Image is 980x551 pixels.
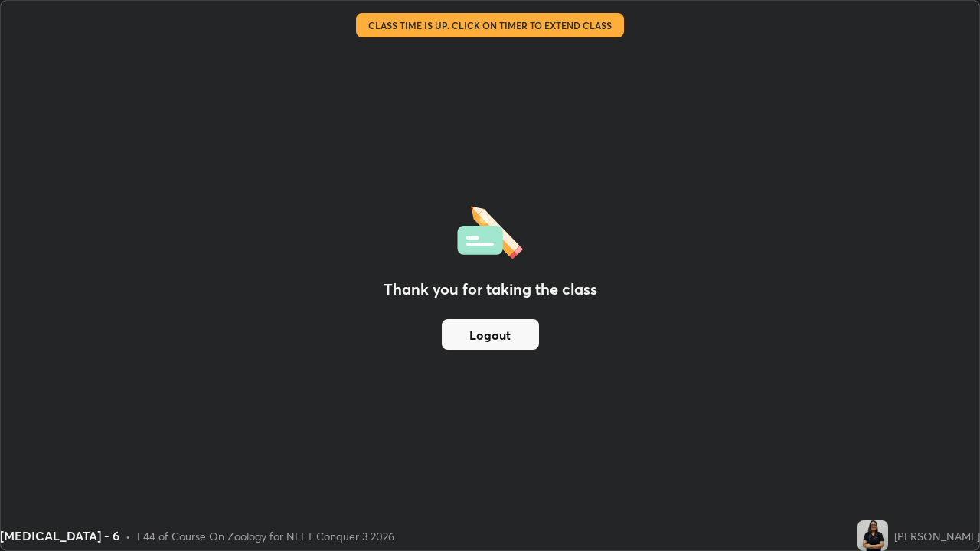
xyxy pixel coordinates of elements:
[126,528,131,544] div: •
[384,278,597,301] h2: Thank you for taking the class
[894,528,980,544] div: [PERSON_NAME]
[457,201,523,259] img: offlineFeedback.1438e8b3.svg
[857,520,888,551] img: c6438dad0c3c4b4ca32903e77dc45fa4.jpg
[137,528,394,544] div: L44 of Course On Zoology for NEET Conquer 3 2026
[442,319,539,350] button: Logout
